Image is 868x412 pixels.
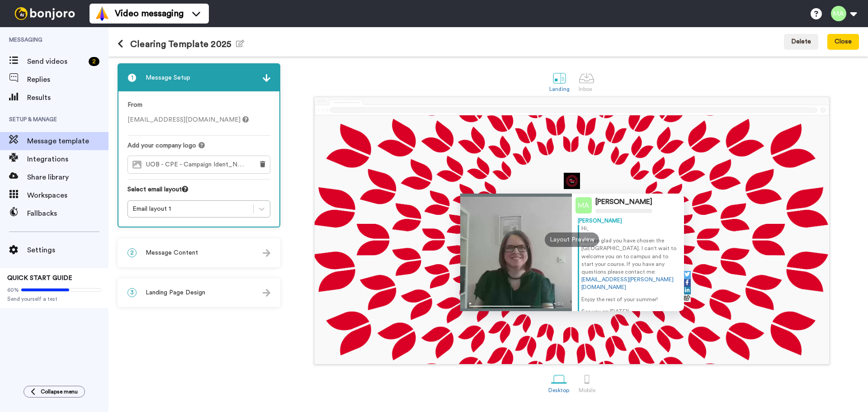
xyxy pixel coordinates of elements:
span: Send videos [27,56,85,67]
span: Add your company logo [127,141,196,150]
span: Video messaging [115,7,184,20]
span: Settings [27,245,108,256]
img: bj-logo-header-white.svg [11,7,79,20]
span: Share library [27,172,108,183]
p: Enjoy the rest of your summer! [581,296,678,303]
div: Landing [549,86,570,92]
span: Collapse menu [41,388,78,395]
div: Layout Preview [545,232,599,247]
div: Email layout 1 [132,204,249,213]
span: UOB - CPE - Campaign Ident_No Gradient_CMYK-01.jpeg [146,161,249,169]
p: See you on [DATE]! [581,308,678,316]
p: Hi, [581,225,678,232]
a: Desktop [544,367,574,398]
span: 2 [127,248,137,257]
span: Message Content [146,248,198,257]
label: From [127,100,142,110]
img: arrow.svg [263,289,270,297]
div: Desktop [548,387,570,393]
span: 60% [7,286,19,294]
span: 1 [127,73,137,82]
div: 2 [89,57,99,66]
div: Mobile [579,387,595,393]
button: Delete [784,34,818,50]
span: Message template [27,136,108,147]
img: Profile Image [576,197,592,213]
span: QUICK START GUIDE [7,275,72,281]
div: 3Landing Page Design [118,278,280,307]
button: Close [827,34,859,50]
span: Message Setup [146,73,190,82]
iframe: Intercom live chat [837,381,859,403]
span: 3 [127,288,137,297]
span: Send yourself a test [7,295,101,303]
div: 2Message Content [118,238,280,267]
span: Landing Page Design [146,288,205,297]
a: Mobile [574,367,600,398]
h1: Clearing Template 2025 [118,39,244,49]
div: Select email layout [127,185,270,200]
a: [EMAIL_ADDRESS][PERSON_NAME][DOMAIN_NAME] [581,277,674,290]
img: arrow.svg [263,74,270,82]
span: Fallbacks [27,208,108,219]
div: [PERSON_NAME] [578,217,678,225]
div: Inbox [579,86,594,92]
button: Collapse menu [24,386,85,398]
img: arrow.svg [263,249,270,257]
span: Results [27,92,108,103]
span: Workspaces [27,190,108,201]
span: Integrations [27,154,108,165]
img: vm-color.svg [95,6,109,21]
a: Landing [545,66,574,97]
span: Replies [27,74,108,85]
div: [PERSON_NAME] [595,198,652,206]
img: player-controls-full.svg [460,298,572,311]
span: [EMAIL_ADDRESS][DOMAIN_NAME] [127,117,249,123]
a: Inbox [574,66,599,97]
img: f6c7e729-3d5f-476b-8ff6-4452e0785430 [564,173,580,189]
p: I am so glad you have chosen the [GEOGRAPHIC_DATA]. I can't wait to welcome you on to campus and ... [581,237,678,291]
